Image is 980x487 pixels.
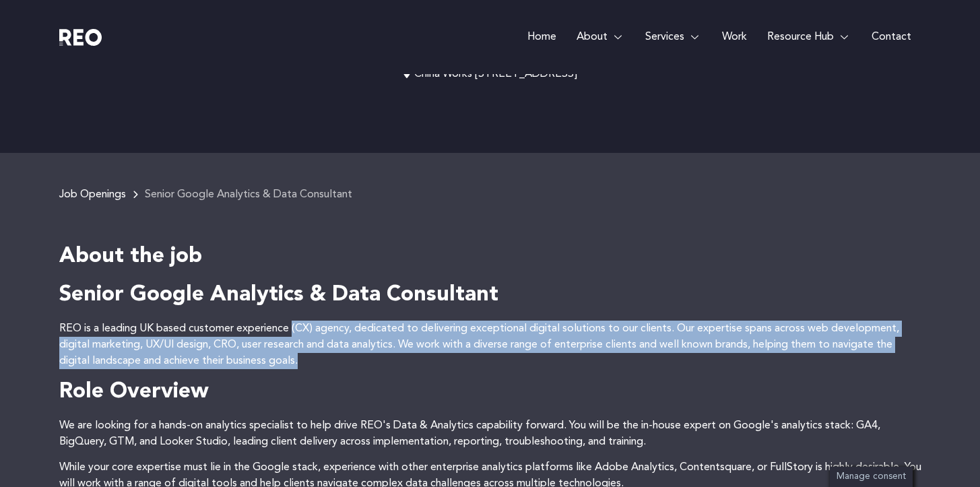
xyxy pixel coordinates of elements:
h4: About the job [59,243,921,271]
a: Job Openings [59,189,126,200]
p: REO is a leading UK based customer experience (CX) agency, dedicated to delivering exceptional di... [59,321,921,369]
p: We are looking for a hands-on analytics specialist to help drive REO's Data & Analytics capabilit... [59,418,921,450]
span: Senior Google Analytics & Data Consultant [145,189,352,200]
p: China Works [STREET_ADDRESS] [59,66,921,82]
span: Manage consent [837,472,906,481]
strong: Senior Google Analytics & Data Consultant [59,284,498,306]
strong: Role Overview [59,381,209,403]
